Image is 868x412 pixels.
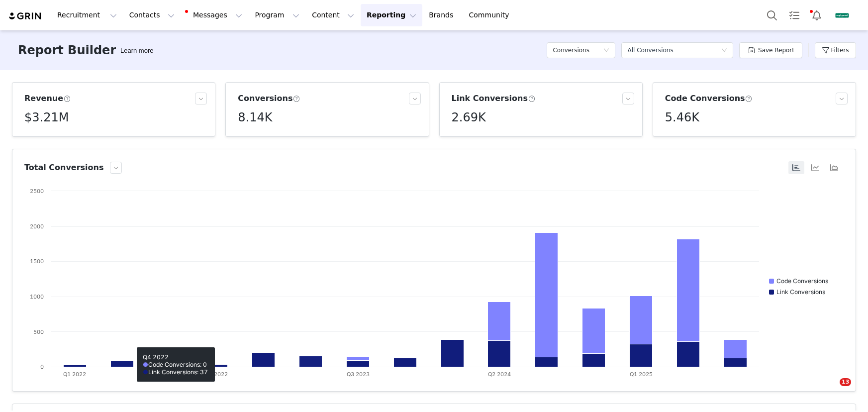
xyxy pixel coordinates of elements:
[828,7,860,23] button: Profile
[306,4,360,26] button: Content
[18,41,116,59] h3: Report Builder
[33,328,44,335] text: 500
[30,258,44,265] text: 1500
[665,93,753,104] h3: Code Conversions
[761,4,783,26] button: Search
[8,11,43,21] img: grin logo
[776,277,828,285] text: Code Conversions
[205,371,228,378] text: Q4 2022
[776,288,825,296] text: Link Conversions
[24,162,104,174] h3: Total Conversions
[603,47,609,54] i: icon: down
[181,4,248,26] button: Messages
[452,108,486,126] h5: 2.69K
[347,371,370,378] text: Q3 2023
[30,223,44,230] text: 2000
[452,93,536,104] h3: Link Conversions
[553,43,589,58] h5: Conversions
[783,4,805,26] a: Tasks
[24,108,69,126] h5: $3.21M
[249,4,305,26] button: Program
[123,4,181,26] button: Contacts
[806,4,828,26] button: Notifications
[627,43,673,58] div: All Conversions
[463,4,520,26] a: Community
[721,47,727,54] i: icon: down
[51,4,123,26] button: Recruitment
[488,371,511,378] text: Q2 2024
[834,7,850,23] img: 15bafd44-9bb5-429c-8f18-59fefa57bfa9.jpg
[118,46,155,56] div: Tooltip anchor
[30,188,44,195] text: 2500
[423,4,462,26] a: Brands
[361,4,422,26] button: Reporting
[238,108,272,126] h5: 8.14K
[30,293,44,300] text: 1000
[739,42,802,58] button: Save Report
[40,363,44,370] text: 0
[815,42,856,58] button: Filters
[630,371,653,378] text: Q1 2025
[63,371,86,378] text: Q1 2022
[238,93,300,104] h3: Conversions
[819,378,843,402] iframe: Intercom live chat
[665,108,699,126] h5: 5.46K
[840,378,851,386] span: 13
[24,93,71,104] h3: Revenue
